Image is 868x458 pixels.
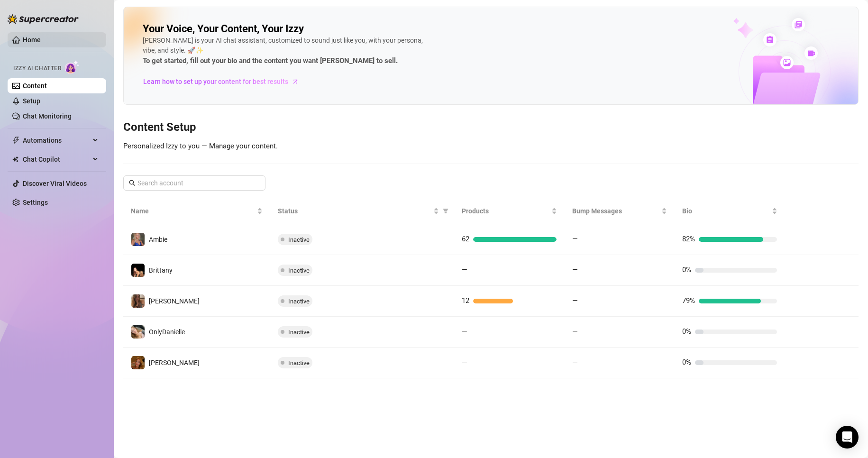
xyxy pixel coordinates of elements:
[462,296,469,305] span: 12
[143,56,398,65] strong: To get started, fill out your bio and the content you want [PERSON_NAME] to sell.
[572,206,660,216] span: Bump Messages
[675,198,785,224] th: Bio
[65,60,80,74] img: AI Chatter
[129,180,136,186] span: search
[23,112,72,120] a: Chat Monitoring
[23,36,41,44] a: Home
[131,356,145,369] img: Danielle
[836,426,859,449] div: Open Intercom Messenger
[270,198,454,224] th: Status
[572,266,578,274] span: —
[288,298,310,305] span: Inactive
[711,8,858,104] img: ai-chatter-content-library-cLFOSyPT.png
[123,142,278,150] span: Personalized Izzy to you — Manage your content.
[143,36,427,67] div: [PERSON_NAME] is your AI chat assistant, customized to sound just like you, with your persona, vi...
[12,137,20,144] span: thunderbolt
[149,266,173,274] span: Brittany️‍
[572,327,578,336] span: —
[131,325,145,339] img: OnlyDanielle
[462,327,467,336] span: —
[149,359,200,366] span: [PERSON_NAME]
[441,204,450,218] span: filter
[23,152,90,167] span: Chat Copilot
[131,233,145,246] img: Ambie
[13,64,61,73] span: Izzy AI Chatter
[462,358,467,366] span: —
[682,235,695,243] span: 82%
[278,206,431,216] span: Status
[572,358,578,366] span: —
[565,198,675,224] th: Bump Messages
[149,297,200,305] span: [PERSON_NAME]
[149,328,185,336] span: OnlyDanielle
[288,236,310,243] span: Inactive
[682,327,691,336] span: 0%
[291,77,300,86] span: arrow-right
[23,180,87,187] a: Discover Viral Videos
[143,74,306,89] a: Learn how to set up your content for best results
[23,82,47,90] a: Content
[23,199,48,206] a: Settings
[143,76,288,87] span: Learn how to set up your content for best results
[682,296,695,305] span: 79%
[462,235,469,243] span: 62
[572,235,578,243] span: —
[682,358,691,366] span: 0%
[123,198,270,224] th: Name
[462,206,549,216] span: Products
[149,236,167,243] span: Ambie
[137,178,252,188] input: Search account
[443,208,448,214] span: filter
[23,133,90,148] span: Automations
[131,294,145,308] img: daniellerose
[131,264,145,277] img: Brittany️‍
[131,206,255,216] span: Name
[572,296,578,305] span: —
[288,359,310,366] span: Inactive
[12,156,18,163] img: Chat Copilot
[462,266,467,274] span: —
[8,14,79,24] img: logo-BBDzfeDw.svg
[288,267,310,274] span: Inactive
[123,120,859,135] h3: Content Setup
[682,266,691,274] span: 0%
[23,97,40,105] a: Setup
[143,22,304,36] h2: Your Voice, Your Content, Your Izzy
[454,198,565,224] th: Products
[288,329,310,336] span: Inactive
[682,206,770,216] span: Bio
